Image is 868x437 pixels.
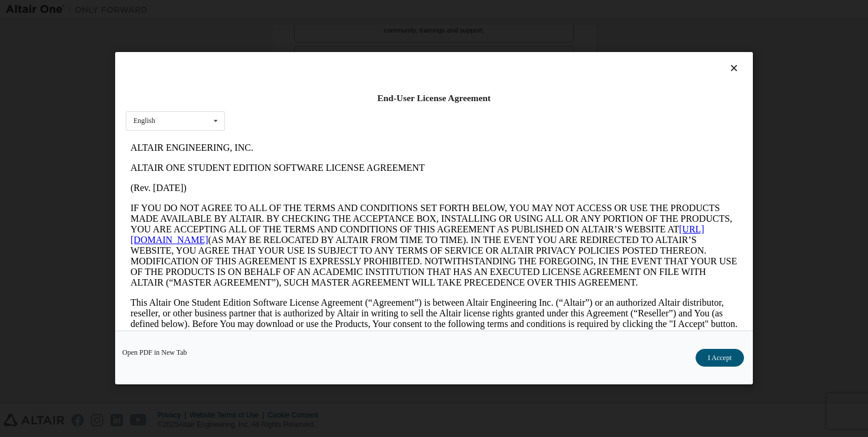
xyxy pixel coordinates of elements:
p: ALTAIR ONE STUDENT EDITION SOFTWARE LICENSE AGREEMENT [5,25,612,35]
a: Open PDF in New Tab [122,349,187,357]
button: I Accept [696,349,744,367]
p: (Rev. [DATE]) [5,45,612,56]
div: English [133,118,155,125]
a: [URL][DOMAIN_NAME] [5,86,579,107]
p: IF YOU DO NOT AGREE TO ALL OF THE TERMS AND CONDITIONS SET FORTH BELOW, YOU MAY NOT ACCESS OR USE... [5,65,612,150]
p: ALTAIR ENGINEERING, INC. [5,5,612,15]
div: End-User License Agreement [126,92,742,104]
p: This Altair One Student Edition Software License Agreement (“Agreement”) is between Altair Engine... [5,160,612,202]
